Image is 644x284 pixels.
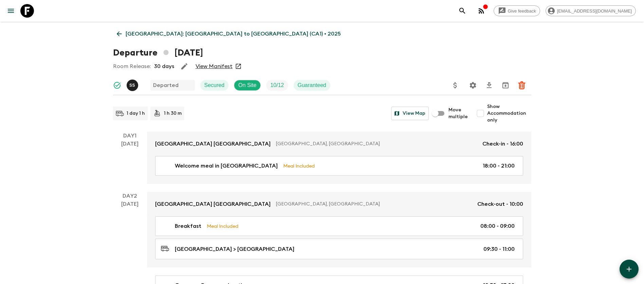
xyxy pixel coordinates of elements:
[113,192,147,200] p: Day 2
[127,110,145,117] p: 1 day 1 h
[164,110,182,117] p: 1 h 30 m
[113,62,151,70] p: Room Release:
[196,63,233,70] a: View Manifest
[448,79,462,92] button: Update Price, Early Bird Discount and Costs
[155,216,523,236] a: BreakfastMeal Included08:00 - 09:00
[200,80,229,91] div: Secured
[207,222,238,230] p: Meal Included
[113,27,345,41] a: [GEOGRAPHIC_DATA]: [GEOGRAPHIC_DATA] to [GEOGRAPHIC_DATA] (CA1) • 2025
[175,245,294,253] p: [GEOGRAPHIC_DATA] > [GEOGRAPHIC_DATA]
[546,5,636,16] div: [EMAIL_ADDRESS][DOMAIN_NAME]
[553,8,636,14] span: [EMAIL_ADDRESS][DOMAIN_NAME]
[204,81,225,89] p: Secured
[499,79,512,92] button: Archive (Completed, Cancelled or Unsynced Departures only)
[477,200,523,208] p: Check-out - 10:00
[504,8,540,14] span: Give feedback
[448,107,468,120] span: Move multiple
[276,140,477,147] p: [GEOGRAPHIC_DATA], [GEOGRAPHIC_DATA]
[121,140,139,184] div: [DATE]
[4,4,18,18] button: menu
[155,239,523,259] a: [GEOGRAPHIC_DATA] > [GEOGRAPHIC_DATA]09:30 - 11:00
[238,81,256,89] p: On Site
[483,245,515,253] p: 09:30 - 11:00
[276,201,472,207] p: [GEOGRAPHIC_DATA], [GEOGRAPHIC_DATA]
[480,222,515,230] p: 08:00 - 09:00
[175,222,201,230] p: Breakfast
[482,140,523,148] p: Check-in - 16:00
[283,162,315,170] p: Meal Included
[487,103,531,124] span: Show Accommodation only
[494,5,540,16] a: Give feedback
[154,62,174,70] p: 30 days
[515,79,529,92] button: Delete
[113,46,203,60] h1: Departure [DATE]
[147,192,531,216] a: [GEOGRAPHIC_DATA] [GEOGRAPHIC_DATA][GEOGRAPHIC_DATA], [GEOGRAPHIC_DATA]Check-out - 10:00
[127,82,140,87] span: Steve Smith
[147,132,531,156] a: [GEOGRAPHIC_DATA] [GEOGRAPHIC_DATA][GEOGRAPHIC_DATA], [GEOGRAPHIC_DATA]Check-in - 16:00
[298,81,327,89] p: Guaranteed
[466,79,480,92] button: Settings
[270,81,284,89] p: 10 / 12
[234,80,261,91] div: On Site
[113,132,147,140] p: Day 1
[155,156,523,176] a: Welcome meal in [GEOGRAPHIC_DATA]Meal Included18:00 - 21:00
[153,81,179,89] p: Departed
[126,30,341,38] p: [GEOGRAPHIC_DATA]: [GEOGRAPHIC_DATA] to [GEOGRAPHIC_DATA] (CA1) • 2025
[391,107,429,120] button: View Map
[482,79,496,92] button: Download CSV
[113,81,121,89] svg: Synced Successfully
[155,200,271,208] p: [GEOGRAPHIC_DATA] [GEOGRAPHIC_DATA]
[175,162,278,170] p: Welcome meal in [GEOGRAPHIC_DATA]
[483,162,515,170] p: 18:00 - 21:00
[266,80,288,91] div: Trip Fill
[456,4,469,18] button: search adventures
[155,140,271,148] p: [GEOGRAPHIC_DATA] [GEOGRAPHIC_DATA]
